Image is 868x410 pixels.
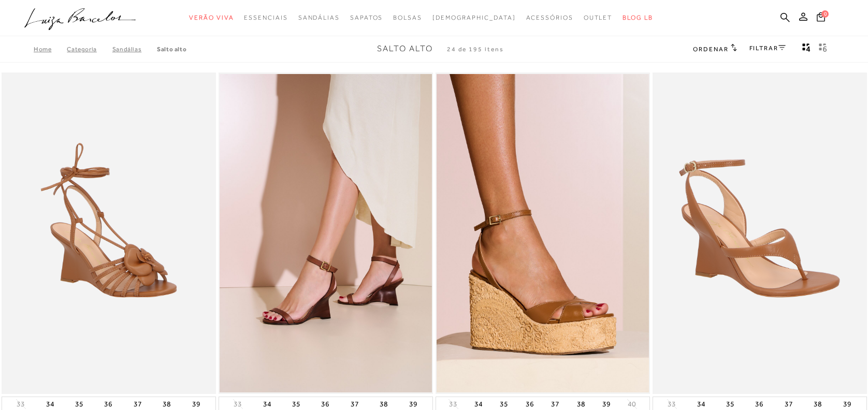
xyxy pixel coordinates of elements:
[3,74,215,392] a: SANDÁLIA ANABELA EM COURO CARAMELO AMARRAÇÃO E APLICAÇÃO FLORAL SANDÁLIA ANABELA EM COURO CARAMEL...
[623,8,653,27] a: BLOG LB
[814,11,828,25] button: 0
[244,8,287,27] a: noSubCategoriesText
[3,74,215,392] img: SANDÁLIA ANABELA EM COURO CARAMELO AMARRAÇÃO E APLICAÇÃO FLORAL
[230,399,245,409] button: 33
[799,42,814,56] button: Mostrar 4 produtos por linha
[298,8,340,27] a: noSubCategoriesText
[393,14,422,21] span: Bolsas
[584,14,613,21] span: Outlet
[377,44,433,53] span: Salto Alto
[654,74,866,392] a: SANDÁLIA ANABELA DE DEDO EM COURO CARAMELO SANDÁLIA ANABELA DE DEDO EM COURO CARAMELO
[654,74,866,392] img: SANDÁLIA ANABELA DE DEDO EM COURO CARAMELO
[350,8,383,27] a: noSubCategoriesText
[432,14,516,21] span: [DEMOGRAPHIC_DATA]
[623,14,653,21] span: BLOG LB
[189,14,234,21] span: Verão Viva
[112,46,157,53] a: SANDÁLIAS
[298,14,340,21] span: Sandálias
[664,399,679,409] button: 33
[447,46,504,53] span: 24 de 195 itens
[189,8,234,27] a: noSubCategoriesText
[437,74,649,392] a: SANDÁLIA ANABELA EM COURO CARAMELO COM SOLADO TEXTURIZADO SANDÁLIA ANABELA EM COURO CARAMELO COM ...
[437,74,649,392] img: SANDÁLIA ANABELA EM COURO CARAMELO COM SOLADO TEXTURIZADO
[220,74,432,392] img: SANDÁLIA ANABELA EM COURO CAFÉ COM SALTO ALTO
[584,8,613,27] a: noSubCategoriesText
[432,8,516,27] a: noSubCategoriesText
[393,8,422,27] a: noSubCategoriesText
[625,399,639,409] button: 40
[821,10,829,18] span: 0
[446,399,460,409] button: 33
[34,46,67,53] a: Home
[220,74,432,392] a: SANDÁLIA ANABELA EM COURO CAFÉ COM SALTO ALTO SANDÁLIA ANABELA EM COURO CAFÉ COM SALTO ALTO
[67,46,112,53] a: Categoria
[157,46,186,53] a: Salto Alto
[749,45,786,52] a: FILTRAR
[526,8,573,27] a: noSubCategoriesText
[13,399,28,409] button: 33
[526,14,573,21] span: Acessórios
[244,14,287,21] span: Essenciais
[350,14,383,21] span: Sapatos
[693,46,728,53] span: Ordenar
[816,42,830,56] button: gridText6Desc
